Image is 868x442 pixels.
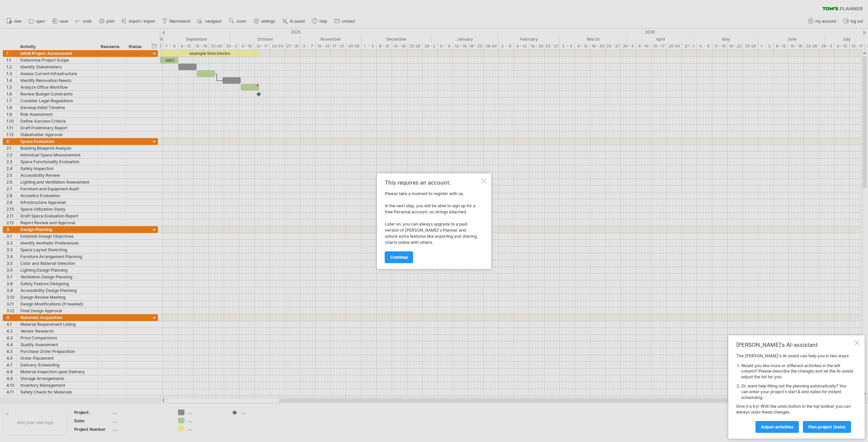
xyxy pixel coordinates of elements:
[736,341,853,348] div: [PERSON_NAME]'s AI-assistant
[741,363,853,380] li: Would you like more or different activities in the left column? Please describe the changes and l...
[808,424,846,429] span: plan project (beta)
[741,383,853,400] li: Or, want help filling out the planning automatically? You can enter your project's start & end da...
[755,421,799,433] a: Adjust activities
[385,180,480,186] div: This requires an account.
[390,255,408,260] span: continue
[385,180,480,263] div: Please take a moment to register with us. In the next step, you will be able to sign up for a fre...
[761,424,793,429] span: Adjust activities
[385,251,413,263] a: continue
[736,353,853,433] div: The [PERSON_NAME]'s AI-assist can help you in two ways: Give it a try! With the undo button in th...
[803,421,851,433] a: plan project (beta)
